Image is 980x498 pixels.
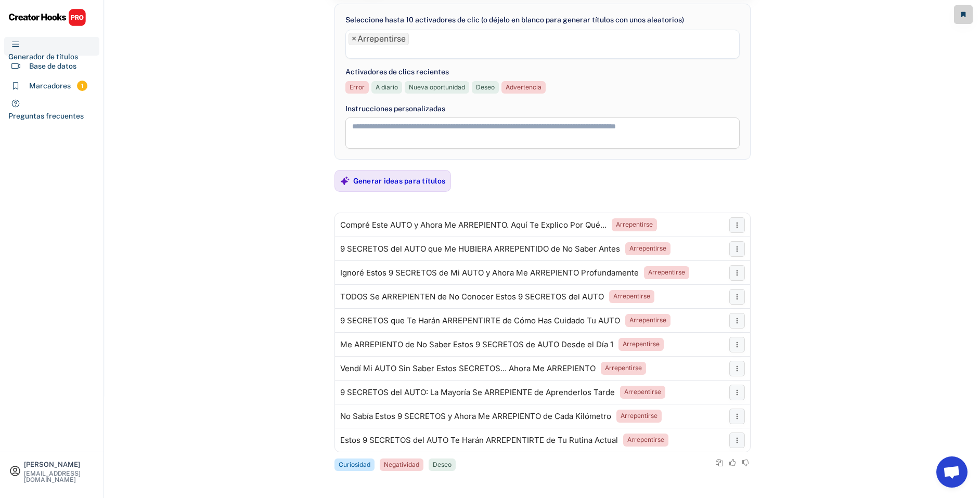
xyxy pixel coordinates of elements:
[433,461,452,468] font: Deseo
[616,220,653,228] font: Arrepentirse
[340,244,620,254] font: 9 SECRETOS del AUTO que Me HUBIERA ARREPENTIDO de No Saber Antes
[340,268,639,278] font: Ignoré Estos 9 SECRETOS de Mi AUTO y Ahora Me ARREPIENTO Profundamente
[476,83,495,91] font: Deseo
[613,292,650,300] font: Arrepentirse
[340,292,604,302] font: TODOS Se ARREPIENTEN de No Conocer Estos 9 SECRETOS del AUTO
[8,8,86,27] img: CHPRO%20Logo.svg
[81,83,84,89] font: 1
[623,340,660,348] font: Arrepentirse
[8,112,84,120] font: Preguntas frecuentes
[339,461,370,468] font: Curiosidad
[605,364,642,372] font: Arrepentirse
[353,177,446,185] font: Generar ideas para títulos
[24,461,80,468] font: [PERSON_NAME]
[648,268,685,276] font: Arrepentirse
[340,316,620,325] font: 9 SECRETOS que Te Harán ARREPENTIRTE de Cómo Has Cuidado Tu AUTO
[340,387,615,397] font: 9 SECRETOS del AUTO: La Mayoría Se ARREPIENTE de Aprenderlos Tarde
[384,461,419,468] font: Negatividad
[357,34,406,44] font: Arrepentirse
[29,62,76,70] font: Base de datos
[29,82,71,90] font: Marcadores
[345,16,684,24] font: Seleccione hasta 10 activadores de clic (o déjelo en blanco para generar títulos con unos aleator...
[629,244,666,252] font: Arrepentirse
[936,456,968,488] a: Chat abierto
[340,411,611,421] font: No Sabía Estos 9 SECRETOS y Ahora Me ARREPIENTO de Cada Kilómetro
[376,83,398,91] font: A diario
[627,436,664,443] font: Arrepentirse
[340,435,618,445] font: Estos 9 SECRETOS del AUTO Te Harán ARREPENTIRTE de Tu Rutina Actual
[621,412,657,420] font: Arrepentirse
[340,220,607,230] font: Compré Este AUTO y Ahora Me ARREPIENTO. Aquí Te Explico Por Qué...
[345,68,449,76] font: Activadores de clics recientes
[340,339,613,349] font: Me ARREPIENTO de No Saber Estos 9 SECRETOS de AUTO Desde el Día 1
[409,83,465,91] font: Nueva oportunidad
[506,83,541,91] font: Advertencia
[8,53,78,61] font: Generador de títulos
[350,83,365,91] font: Error
[345,104,445,113] font: Instrucciones personalizadas
[629,316,666,324] font: Arrepentirse
[624,388,661,396] font: Arrepentirse
[352,34,356,44] font: ×
[24,470,81,483] font: [EMAIL_ADDRESS][DOMAIN_NAME]
[340,363,596,373] font: Vendí Mi AUTO Sin Saber Estos SECRETOS... Ahora Me ARREPIENTO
